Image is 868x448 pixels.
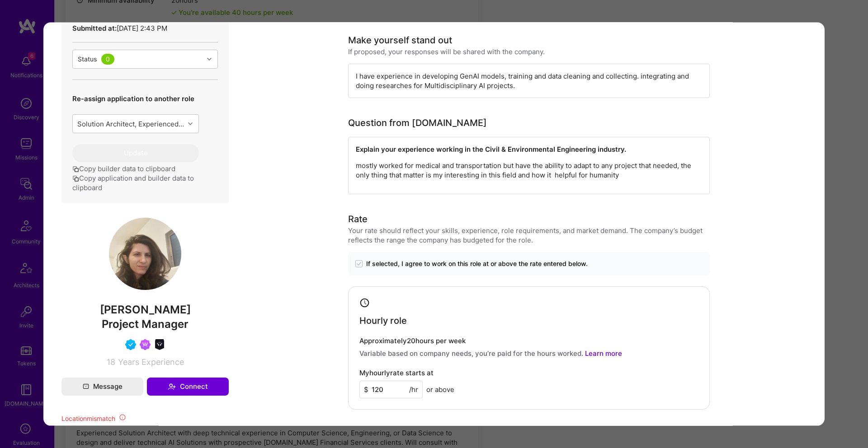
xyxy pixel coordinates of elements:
[72,166,79,173] i: icon Copy
[348,116,487,130] div: Question from [DOMAIN_NAME]
[359,336,698,345] h4: Approximately 20 hours per week
[118,357,184,367] span: Years Experience
[83,383,89,390] i: icon Mail
[72,94,199,103] p: Re-assign application to another role
[77,119,185,128] div: Solution Architect, Experienced Solution Architect with deep technical experience in Computer Sci...
[359,298,370,308] i: icon Clock
[366,259,588,268] span: If selected, I agree to work on this role at or above the rate entered below.
[61,414,229,423] div: Location mismatch
[102,317,189,331] span: Project Manager
[147,378,229,396] button: Connect
[348,47,545,56] div: If proposed, your responses will be shared with the company.
[109,218,181,290] img: User Avatar
[409,384,418,394] span: /hr
[207,57,212,61] i: icon Chevron
[72,144,199,162] button: Update
[426,384,454,394] span: or above
[364,384,368,394] span: $
[72,175,79,182] i: icon Copy
[109,283,181,292] a: User Avatar
[359,348,698,358] p: Variable based on company needs, you’re paid for the hours worked.
[107,357,115,367] span: 18
[72,164,175,173] button: Copy builder data to clipboard
[61,303,229,317] span: [PERSON_NAME]
[585,349,622,357] a: Learn more
[140,339,151,350] img: Been on Mission
[117,24,167,33] span: [DATE] 2:43 PM
[154,339,165,350] img: AI Course Graduate
[168,383,176,391] i: icon Connect
[43,23,825,426] div: modal
[348,33,452,47] div: Make yourself stand out
[356,145,626,154] strong: Explain your experience working in the Civil & Environmental Engineering industry.
[188,121,193,126] i: icon Chevron
[359,315,407,326] h4: Hourly role
[348,226,710,245] div: Your rate should reflect your skills, experience, role requirements, and market demand. The compa...
[72,24,117,33] strong: Submitted at:
[348,64,710,98] div: I have experience in developing GenAI models, training and data cleaning and collecting. integrat...
[72,173,218,192] button: Copy application and builder data to clipboard
[348,212,368,226] div: Rate
[101,54,114,65] div: 0
[359,369,434,377] h4: My hourly rate starts at
[125,339,136,350] img: Vetted A.Teamer
[356,161,702,180] p: mostly worked for medical and transportation but have the ability to adapt to any project that ne...
[61,378,143,396] button: Message
[78,54,97,64] div: Status
[359,380,423,398] input: XXX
